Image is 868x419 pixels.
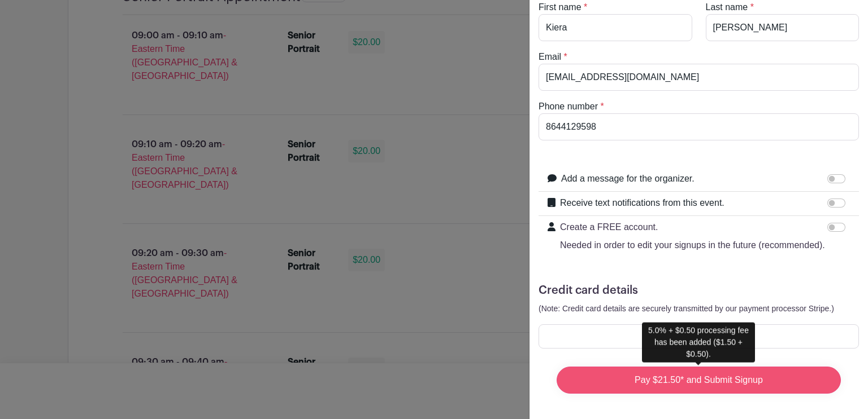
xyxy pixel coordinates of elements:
[557,367,841,394] input: Pay $21.50* and Submit Signup
[560,239,825,252] p: Needed in order to edit your signups in the future (recommended).
[642,322,755,362] div: 5.0% + $0.50 processing fee has been added ($1.50 + $0.50).
[706,1,748,14] label: Last name
[546,331,852,342] iframe: Secure card payment input frame
[560,196,724,210] label: Receive text notifications from this event.
[561,172,695,186] label: Add a message for the organizer.
[539,50,561,64] label: Email
[539,1,581,14] label: First name
[539,284,859,297] h5: Credit card details
[539,100,598,113] label: Phone number
[539,304,834,313] small: (Note: Credit card details are securely transmitted by our payment processor Stripe.)
[560,220,825,234] p: Create a FREE account.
